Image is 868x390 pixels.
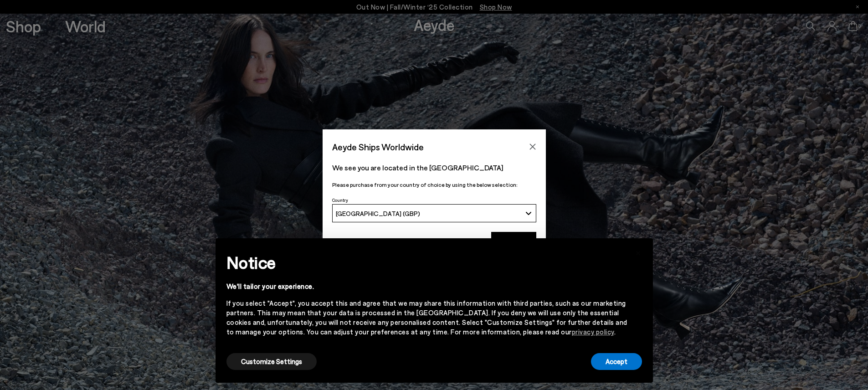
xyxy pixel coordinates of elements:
span: × [635,245,642,258]
span: Aeyde Ships Worldwide [332,139,424,155]
p: Please purchase from your country of choice by using the below selection: [332,180,536,189]
p: We see you are located in the [GEOGRAPHIC_DATA] [332,162,536,173]
button: Customize Settings [226,353,317,370]
a: privacy policy [572,328,614,336]
div: We'll tailor your experience. [226,282,627,291]
h2: Notice [226,251,627,274]
span: Country [332,197,348,203]
div: If you select "Accept", you accept this and agree that we may share this information with third p... [226,298,627,337]
button: Close [526,140,539,154]
button: Close this notice [627,241,649,263]
button: Accept [591,353,642,370]
span: [GEOGRAPHIC_DATA] (GBP) [336,210,420,217]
